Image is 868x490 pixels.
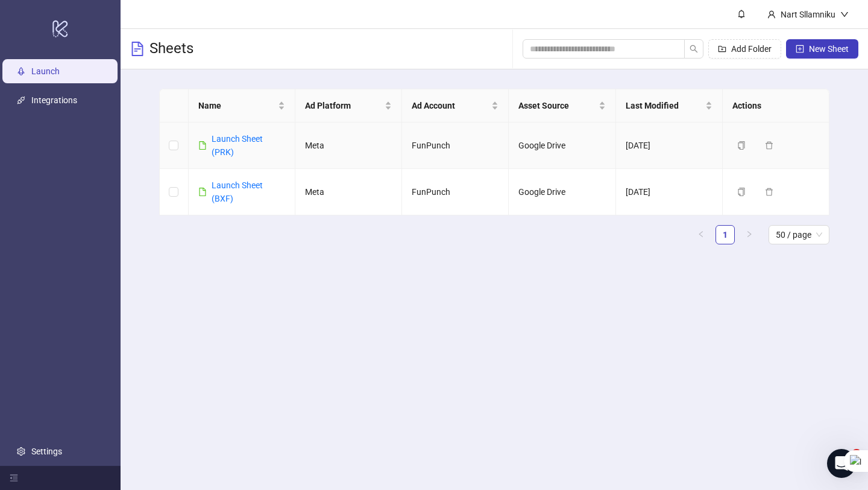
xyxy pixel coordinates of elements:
[809,44,849,54] span: New Sheet
[616,169,723,215] td: [DATE]
[402,122,509,169] td: FunPunch
[840,10,849,19] span: down
[737,141,746,150] span: copy
[130,42,145,56] span: file-text
[723,89,829,122] th: Actions
[740,225,759,244] li: Next Page
[616,89,723,122] th: Last Modified
[295,169,402,215] td: Meta
[198,141,207,150] span: file
[767,10,776,19] span: user
[518,99,596,112] span: Asset Source
[691,225,711,244] li: Previous Page
[10,474,18,482] span: menu-fold
[691,225,711,244] button: left
[295,122,402,169] td: Meta
[509,122,615,169] td: Google Drive
[212,180,263,203] a: Launch Sheet (BXF)
[402,169,509,215] td: FunPunch
[737,10,746,18] span: bell
[31,95,77,105] a: Integrations
[776,226,822,244] span: 50 / page
[708,39,781,59] button: Add Folder
[786,39,858,59] button: New Sheet
[765,141,773,150] span: delete
[305,99,382,112] span: Ad Platform
[716,226,734,244] a: 1
[769,225,829,244] div: Page Size
[690,45,698,53] span: search
[149,39,193,59] h3: Sheets
[718,45,726,53] span: folder-add
[852,449,861,459] span: 4
[31,66,60,76] a: Launch
[796,45,804,53] span: plus-square
[509,169,615,215] td: Google Drive
[731,44,772,54] span: Add Folder
[737,188,746,196] span: copy
[616,122,723,169] td: [DATE]
[626,99,703,112] span: Last Modified
[31,447,62,456] a: Settings
[198,99,275,112] span: Name
[212,134,263,157] a: Launch Sheet (PRK)
[740,225,759,244] button: right
[715,225,735,244] li: 1
[765,188,773,196] span: delete
[509,89,615,122] th: Asset Source
[295,89,402,122] th: Ad Platform
[746,231,753,238] span: right
[402,89,509,122] th: Ad Account
[412,99,489,112] span: Ad Account
[697,231,705,238] span: left
[776,8,840,21] div: Nart Sllamniku
[827,449,856,478] iframe: Intercom live chat
[189,89,295,122] th: Name
[198,188,207,196] span: file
